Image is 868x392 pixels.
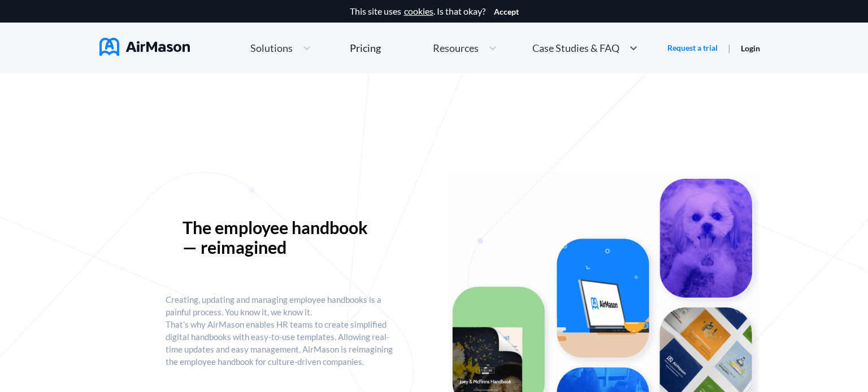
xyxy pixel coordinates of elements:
a: Login [741,43,760,53]
img: AirMason Logo [99,38,190,56]
div: Pricing [350,43,381,53]
button: Accept cookies [494,7,519,16]
span: Resources [433,43,479,53]
a: Request a trial [667,42,718,54]
p: The employee handbook — reimagined [183,218,380,257]
a: Pricing [350,38,381,58]
span: | [728,42,731,53]
a: cookies [404,6,433,16]
span: Solutions [250,43,293,53]
p: Creating, updating and managing employee handbooks is a painful process. You know it, we know it.... [166,293,398,368]
span: Case Studies & FAQ [532,43,619,53]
